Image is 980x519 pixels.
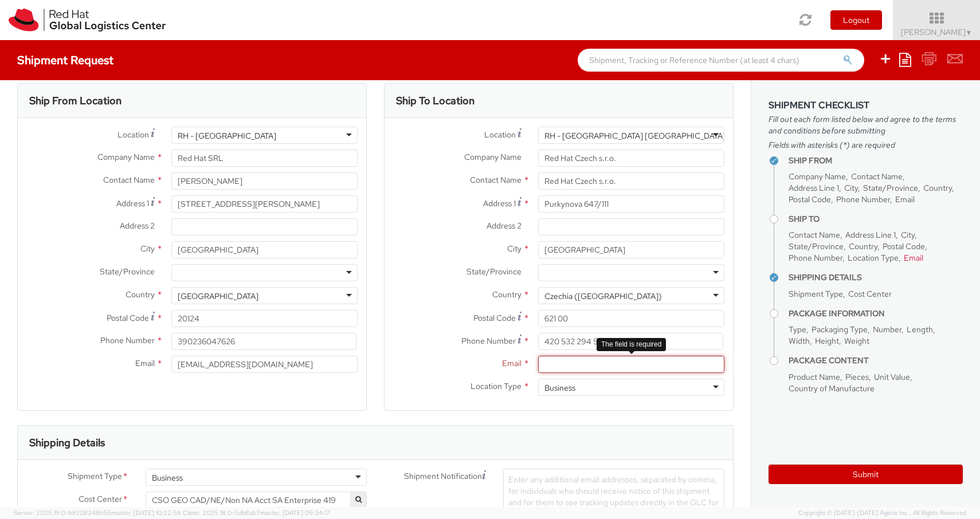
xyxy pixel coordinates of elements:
h3: Shipping Details [29,437,105,449]
span: Packaging Type [812,324,868,335]
span: CSO GEO CAD/NE/Non NA Acct SA Enterprise 419 [152,495,360,505]
button: Submit [769,465,963,484]
span: Fields with asterisks (*) are required [769,139,963,151]
span: Server: 2025.19.0-b9208248b56 [14,509,181,517]
span: Company Name [464,152,522,162]
h3: Ship From Location [29,95,121,107]
span: City [844,183,858,193]
span: Shipment Type [789,289,843,299]
span: State/Province [100,266,155,277]
h4: Shipping Details [789,273,963,282]
span: Company Name [789,171,846,182]
div: The field is required [597,338,666,351]
span: Contact Name [789,230,840,240]
span: City [901,230,915,240]
span: Postal Code [883,241,925,251]
span: master, [DATE] 10:22:58 [111,509,181,517]
span: State/Province [467,266,522,277]
span: Address Line 1 [845,230,896,240]
h4: Shipment Request [17,54,113,66]
span: Product Name [789,372,840,382]
span: Contact Name [470,175,522,185]
span: Address 2 [120,221,155,231]
span: Address Line 1 [789,183,839,193]
span: Phone Number [836,194,890,205]
span: Location [484,129,516,140]
div: Czechia ([GEOGRAPHIC_DATA]) [544,290,662,302]
span: Location Type [848,253,899,263]
span: Postal Code [107,313,149,323]
span: Email [135,358,155,368]
span: City [140,243,155,254]
span: Location Type [471,381,522,391]
div: RH - [GEOGRAPHIC_DATA] [178,130,276,141]
span: Email [502,358,522,368]
span: Contact Name [103,175,155,185]
span: Client: 2025.18.0-5db8ab7 [183,509,330,517]
span: [PERSON_NAME] [901,27,973,37]
h4: Package Information [789,309,963,318]
span: Country [849,241,877,251]
span: Width [789,336,810,346]
span: Type [789,324,806,335]
span: Phone Number [100,335,155,345]
div: [GEOGRAPHIC_DATA] [178,290,258,302]
span: Country of Manufacture [789,383,875,394]
input: Shipment, Tracking or Reference Number (at least 4 chars) [578,49,864,72]
img: rh-logistics-00dfa346123c4ec078e1.svg [9,9,166,32]
span: Cost Center [79,493,122,506]
span: Shipment Type [68,470,122,483]
span: Unit Value [874,372,910,382]
h4: Ship To [789,215,963,223]
div: RH - [GEOGRAPHIC_DATA] [GEOGRAPHIC_DATA] - B [544,130,738,141]
span: Country [492,289,522,300]
span: Number [873,324,901,335]
span: Pieces [845,372,869,382]
span: Phone Number [789,253,842,263]
span: Location [117,129,149,140]
span: ▼ [966,28,973,37]
span: Country [126,289,155,300]
span: Address 1 [116,198,149,209]
span: Email [895,194,915,205]
span: State/Province [863,183,918,193]
span: Shipment Notification [404,470,482,482]
span: CSO GEO CAD/NE/Non NA Acct SA Enterprise 419 [146,492,367,509]
span: Weight [844,336,869,346]
span: Postal Code [473,313,516,323]
span: Cost Center [848,289,892,299]
span: Height [815,336,839,346]
div: Business [152,472,183,483]
span: master, [DATE] 09:34:17 [260,509,330,517]
button: Logout [830,10,882,30]
h4: Ship From [789,156,963,165]
span: Length [907,324,933,335]
span: City [507,243,522,254]
h3: Ship To Location [396,95,475,107]
span: Email [904,253,923,263]
span: Phone Number [461,336,516,346]
span: Country [923,183,952,193]
span: Company Name [97,152,155,162]
div: Business [544,382,575,394]
span: Copyright © [DATE]-[DATE] Agistix Inc., All Rights Reserved [798,509,966,518]
span: Address 1 [483,198,516,209]
span: Fill out each form listed below and agree to the terms and conditions before submitting [769,113,963,136]
h4: Package Content [789,356,963,365]
h3: Shipment Checklist [769,100,963,111]
span: Enter any additional email addresses, separated by comma, for individuals who should receive noti... [508,474,719,519]
span: Address 2 [487,221,522,231]
span: Postal Code [789,194,831,205]
span: State/Province [789,241,844,251]
span: Contact Name [851,171,903,182]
